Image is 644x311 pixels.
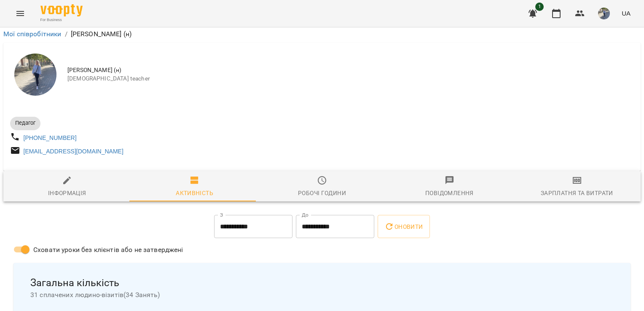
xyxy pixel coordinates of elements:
[3,30,62,38] a: Мої співробітники
[40,4,83,16] img: Voopty Logo
[14,54,56,96] img: Мірошніченко Вікторія Сергіївна (н)
[425,188,474,198] div: Повідомлення
[67,75,634,83] span: [DEMOGRAPHIC_DATA] teacher
[535,3,544,11] span: 1
[30,290,614,300] span: 31 сплачених людино-візитів ( 34 Занять )
[10,119,40,127] span: Педагог
[30,276,614,290] span: Загальна кількість
[598,8,610,19] img: 9057b12b0e3b5674d2908fc1e5c3d556.jpg
[3,29,641,39] nav: breadcrumb
[40,17,83,23] span: For Business
[176,188,213,198] div: Активність
[24,148,123,155] a: [EMAIL_ADDRESS][DOMAIN_NAME]
[10,3,30,24] button: Menu
[48,188,86,198] div: Інформація
[67,66,634,75] span: [PERSON_NAME] (н)
[298,188,346,198] div: Робочі години
[33,245,183,255] span: Сховати уроки без клієнтів або не затверджені
[65,29,67,39] li: /
[541,188,613,198] div: Зарплатня та Витрати
[71,29,132,39] p: [PERSON_NAME] (н)
[384,222,423,232] span: Оновити
[378,215,429,239] button: Оновити
[618,5,634,21] button: UA
[24,134,77,141] a: [PHONE_NUMBER]
[622,9,631,18] span: UA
